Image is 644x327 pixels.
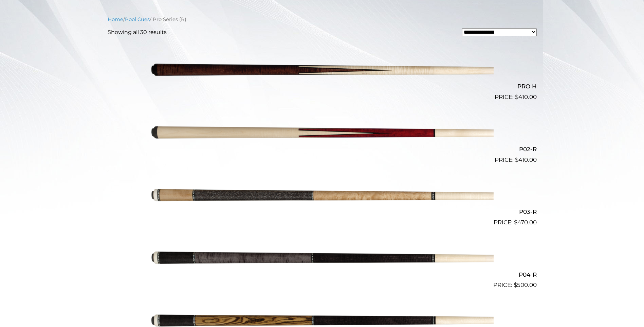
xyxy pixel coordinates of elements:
span: $ [515,93,518,100]
img: P04-R [151,230,494,287]
a: P04-R $500.00 [108,230,537,290]
bdi: 410.00 [515,93,537,100]
a: P03-R $470.00 [108,167,537,227]
span: $ [515,156,518,163]
span: $ [514,219,517,226]
span: $ [514,281,517,288]
img: P02-R [151,104,494,161]
select: Shop order [462,28,537,36]
h2: PRO H [108,80,537,93]
a: Pool Cues [125,16,150,22]
h2: P04-R [108,268,537,281]
p: Showing all 30 results [108,28,167,36]
a: P02-R $410.00 [108,104,537,164]
nav: Breadcrumb [108,16,537,23]
h2: P02-R [108,143,537,155]
img: P03-R [151,167,494,224]
h2: P03-R [108,206,537,218]
bdi: 500.00 [514,281,537,288]
a: Home [108,16,123,22]
bdi: 470.00 [514,219,537,226]
bdi: 410.00 [515,156,537,163]
a: PRO H $410.00 [108,42,537,102]
img: PRO H [151,42,494,99]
